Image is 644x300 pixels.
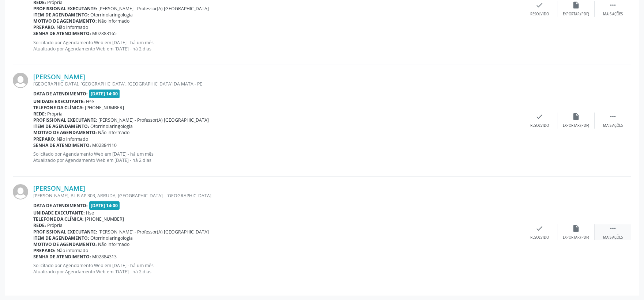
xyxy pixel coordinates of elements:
[93,142,117,148] span: M02884110
[33,73,85,81] a: [PERSON_NAME]
[33,142,91,148] b: Senha de atendimento:
[536,224,544,232] i: check
[33,262,521,275] p: Solicitado por Agendamento Web em [DATE] - há um mês Atualizado por Agendamento Web em [DATE] - h...
[33,105,84,111] b: Telefone da clínica:
[33,202,88,209] b: Data de atendimento:
[99,117,209,123] span: [PERSON_NAME] - Professor(A) [GEOGRAPHIC_DATA]
[572,113,580,121] i: insert_drive_file
[33,216,84,222] b: Telefone da clínica:
[33,222,46,228] b: Rede:
[93,254,117,260] span: M02884313
[33,136,56,142] b: Preparo:
[530,123,549,128] div: Resolvido
[609,1,617,9] i: 
[13,184,28,200] img: img
[57,24,88,30] span: Não informado
[85,216,124,222] span: [PHONE_NUMBER]
[33,98,85,105] b: Unidade executante:
[609,113,617,121] i: 
[48,222,63,228] span: Própria
[536,1,544,9] i: check
[609,224,617,232] i: 
[33,241,97,247] b: Motivo de agendamento:
[563,235,590,240] div: Exportar (PDF)
[33,184,85,192] a: [PERSON_NAME]
[33,24,56,30] b: Preparo:
[33,235,89,241] b: Item de agendamento:
[89,90,120,98] span: [DATE] 14:00
[33,254,91,260] b: Senha de atendimento:
[99,5,209,12] span: [PERSON_NAME] - Professor(A) [GEOGRAPHIC_DATA]
[33,12,89,18] b: Item de agendamento:
[93,30,117,37] span: M02883165
[57,136,88,142] span: Não informado
[86,210,94,216] span: Hse
[33,117,97,123] b: Profissional executante:
[98,18,130,24] span: Não informado
[33,229,97,235] b: Profissional executante:
[86,98,94,105] span: Hse
[563,12,590,17] div: Exportar (PDF)
[33,129,97,136] b: Motivo de agendamento:
[603,12,623,17] div: Mais ações
[91,235,133,241] span: Otorrinolaringologia
[530,235,549,240] div: Resolvido
[33,123,89,129] b: Item de agendamento:
[603,123,623,128] div: Mais ações
[48,111,63,117] span: Própria
[85,105,124,111] span: [PHONE_NUMBER]
[563,123,590,128] div: Exportar (PDF)
[33,18,97,24] b: Motivo de agendamento:
[33,247,56,254] b: Preparo:
[57,247,88,254] span: Não informado
[33,210,85,216] b: Unidade executante:
[13,73,28,88] img: img
[536,113,544,121] i: check
[98,129,130,136] span: Não informado
[33,5,97,12] b: Profissional executante:
[33,81,521,87] div: [GEOGRAPHIC_DATA], [GEOGRAPHIC_DATA], [GEOGRAPHIC_DATA] DA MATA - PE
[33,91,88,97] b: Data de atendimento:
[572,224,580,232] i: insert_drive_file
[33,111,46,117] b: Rede:
[91,12,133,18] span: Otorrinolaringologia
[89,201,120,210] span: [DATE] 14:00
[530,12,549,17] div: Resolvido
[33,39,521,52] p: Solicitado por Agendamento Web em [DATE] - há um mês Atualizado por Agendamento Web em [DATE] - h...
[603,235,623,240] div: Mais ações
[33,193,521,199] div: [PERSON_NAME], BL B AP 303, ARRUDA, [GEOGRAPHIC_DATA] - [GEOGRAPHIC_DATA]
[99,229,209,235] span: [PERSON_NAME] - Professor(A) [GEOGRAPHIC_DATA]
[33,30,91,37] b: Senha de atendimento:
[572,1,580,9] i: insert_drive_file
[91,123,133,129] span: Otorrinolaringologia
[33,151,521,163] p: Solicitado por Agendamento Web em [DATE] - há um mês Atualizado por Agendamento Web em [DATE] - h...
[98,241,130,247] span: Não informado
